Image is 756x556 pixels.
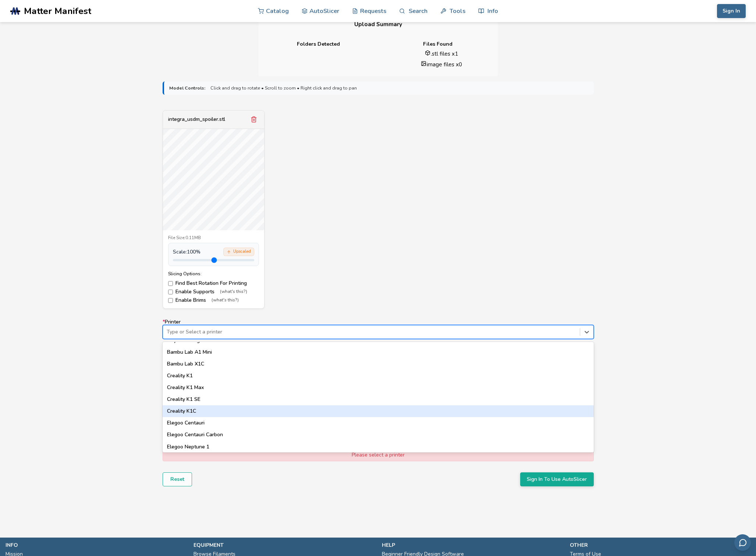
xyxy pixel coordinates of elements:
[163,429,594,441] div: Elegoo Centauri Carbon
[163,472,192,486] button: Reset
[734,534,751,551] button: Send feedback via email
[163,346,594,358] div: Bambu Lab A1 Mini
[168,271,259,276] div: Slicing Options:
[391,50,493,57] li: .stl files x 1
[249,114,259,125] button: Remove model
[163,405,594,417] div: Creality K1C
[223,248,254,256] div: Upscaled
[383,41,493,47] h4: Files Found
[163,441,594,453] div: Elegoo Neptune 1
[24,6,91,16] span: Matter Manifest
[163,382,594,394] div: Creality K1 Max
[163,394,594,405] div: Creality K1 SE
[163,358,594,370] div: Bambu Lab X1C
[264,41,373,47] h4: Folders Detected
[168,235,259,241] div: File Size: 0.11MB
[168,289,259,295] label: Enable Supports
[259,13,498,36] h3: Upload Summary
[382,541,562,549] p: help
[167,329,168,335] input: *PrinterType or Select a printerAnkerMake M5AnkerMake M5CAnycubic I3 MegaAnycubic I3 Mega SAnycub...
[220,289,247,294] span: (what's this?)
[163,417,594,429] div: Elegoo Centauri
[6,541,186,549] p: info
[173,249,200,255] span: Scale: 100 %
[169,85,205,91] strong: Model Controls:
[168,281,173,286] input: Find Best Rotation For Printing
[717,4,746,18] button: Sign In
[194,541,374,549] p: equipment
[163,449,594,461] div: Please select a printer
[212,298,239,303] span: (what's this?)
[168,298,173,303] input: Enable Brims(what's this?)
[210,85,357,91] span: Click and drag to rotate • Scroll to zoom • Right click and drag to pan
[391,60,493,68] li: image files x 0
[520,472,594,486] button: Sign In To Use AutoSlicer
[570,541,750,549] p: other
[168,280,259,286] label: Find Best Rotation For Printing
[163,319,594,339] label: Printer
[163,370,594,382] div: Creality K1
[168,290,173,294] input: Enable Supports(what's this?)
[168,297,259,303] label: Enable Brims
[168,116,225,122] div: integra_usdm_spoiler.stl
